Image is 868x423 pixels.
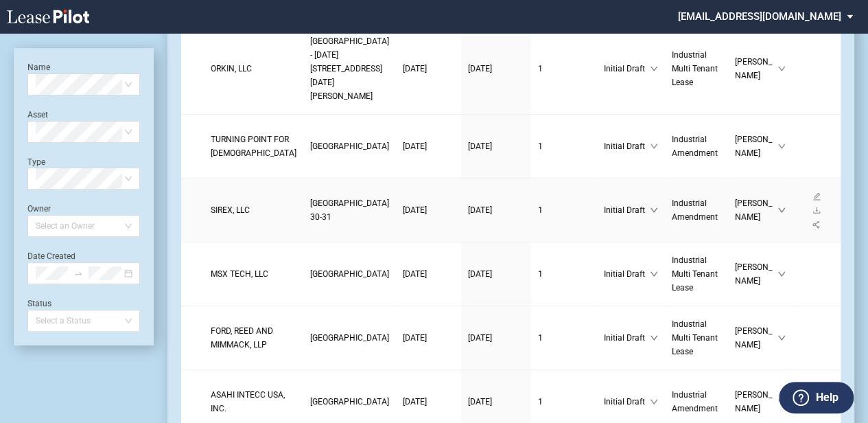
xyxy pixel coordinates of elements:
a: MSX TECH, LLC [211,267,296,281]
span: Initial Draft [604,203,650,217]
span: [PERSON_NAME] [735,196,778,224]
span: [DATE] [403,397,427,407]
a: [GEOGRAPHIC_DATA] [310,331,389,345]
span: SIREX, LLC [211,205,250,215]
span: [PERSON_NAME] [735,388,778,415]
label: Help [815,389,838,407]
a: [DATE] [468,203,524,217]
span: download [812,206,821,214]
a: [DATE] [468,267,524,281]
a: Industrial Multi Tenant Lease [672,317,721,358]
span: Initial Draft [604,395,650,409]
a: ASAHI INTECC USA, INC. [211,388,296,415]
a: 1 [538,267,590,281]
span: [DATE] [403,141,427,151]
label: Name [27,62,50,72]
span: [DATE] [468,205,492,215]
span: [DATE] [403,64,427,73]
a: [DATE] [468,395,524,409]
span: TURNING POINT FOR GOD [211,135,296,158]
span: down [650,65,658,73]
label: Date Created [27,251,75,261]
span: 1 [538,64,543,73]
a: [DATE] [403,203,454,217]
a: [GEOGRAPHIC_DATA] [310,267,389,281]
span: [DATE] [403,269,427,279]
a: 1 [538,139,590,153]
a: [GEOGRAPHIC_DATA] [310,395,389,409]
a: [DATE] [468,331,524,345]
span: share-alt [812,220,821,229]
a: [GEOGRAPHIC_DATA] - [DATE][STREET_ADDRESS][DATE][PERSON_NAME] [310,34,389,103]
a: SIREX, LLC [211,203,296,217]
a: [DATE] [403,62,454,76]
span: ASAHI INTECC USA, INC. [211,390,285,413]
span: Initial Draft [604,62,650,76]
span: down [650,334,658,342]
a: TURNING POINT FOR [DEMOGRAPHIC_DATA] [211,133,296,160]
span: swap-right [73,268,83,278]
span: down [777,142,786,150]
span: San Leandro Industrial Park - 1645-1655 Alvarado Street [310,36,389,101]
span: Industrial Multi Tenant Lease [672,319,718,356]
a: Industrial Amendment [672,196,721,224]
span: down [777,398,786,406]
span: down [777,334,786,342]
a: Industrial Multi Tenant Lease [672,48,721,89]
span: down [777,270,786,278]
span: edit [812,192,821,201]
span: down [777,206,786,214]
span: Kato Business Center [310,269,389,279]
a: [GEOGRAPHIC_DATA] 30-31 [310,196,389,224]
label: Type [27,157,45,167]
a: edit [808,192,825,201]
span: 1 [538,141,543,151]
a: 1 [538,203,590,217]
a: [DATE] [403,139,454,153]
a: 1 [538,331,590,345]
span: [DATE] [468,269,492,279]
a: ORKIN, LLC [211,62,296,76]
span: [DATE] [468,333,492,343]
span: down [650,206,658,214]
span: [PERSON_NAME] [735,260,778,288]
label: Status [27,299,51,308]
a: [DATE] [403,331,454,345]
span: [DATE] [468,397,492,407]
span: Initial Draft [604,331,650,345]
span: 1 [538,269,543,279]
span: [PERSON_NAME] [735,324,778,352]
span: FORD, REED AND MIMMACK, LLP [211,326,273,350]
label: Asset [27,110,48,119]
span: Industrial Multi Tenant Lease [672,255,718,293]
span: [DATE] [468,141,492,151]
a: Industrial Amendment [672,133,721,160]
span: Industrial Amendment [672,390,718,413]
span: Initial Draft [604,267,650,281]
span: 1 [538,397,543,407]
span: down [650,270,658,278]
span: down [650,398,658,406]
span: MSX TECH, LLC [211,269,268,279]
span: Dupont Industrial Center [310,141,389,151]
span: down [777,65,786,73]
span: down [650,142,658,150]
a: Industrial Multi Tenant Lease [672,253,721,295]
span: [DATE] [403,333,427,343]
span: Dow Business Center [310,397,389,407]
a: 1 [538,62,590,76]
span: to [73,268,83,278]
span: Industrial Amendment [672,135,718,158]
span: ORKIN, LLC [211,64,252,73]
a: [DATE] [403,395,454,409]
label: Owner [27,204,51,214]
span: Dow Business Center [310,333,389,343]
a: FORD, REED AND MIMMACK, LLP [211,324,296,352]
span: [PERSON_NAME] [735,133,778,160]
a: [DATE] [403,267,454,281]
a: [DATE] [468,139,524,153]
span: [PERSON_NAME] [735,55,778,82]
span: Industrial Amendment [672,198,718,222]
span: Wilsonville Business Center Buildings 30-31 [310,198,389,222]
button: Help [779,382,854,413]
